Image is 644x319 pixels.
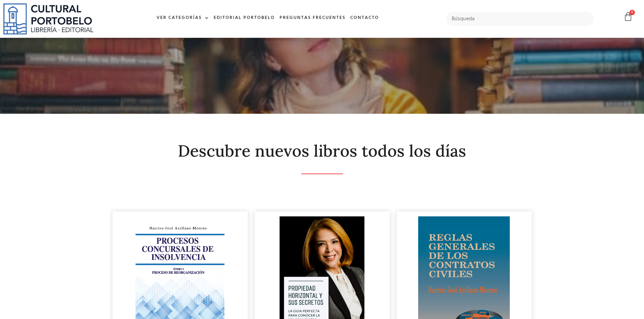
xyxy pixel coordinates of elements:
a: Ver Categorías [154,11,211,25]
h2: Descubre nuevos libros todos los días [113,142,532,160]
a: 0 [623,12,633,22]
span: 0 [629,10,635,15]
input: Búsqueda [446,12,594,26]
a: Contacto [348,11,381,25]
a: Editorial Portobelo [211,11,277,25]
a: Preguntas frecuentes [277,11,348,25]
